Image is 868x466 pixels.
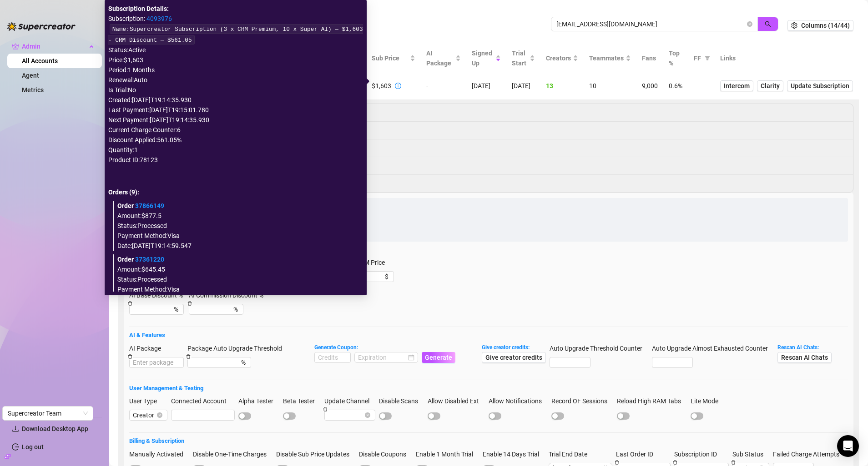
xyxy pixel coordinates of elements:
[691,396,724,406] label: Lite Mode
[546,53,571,63] span: Creators
[238,396,279,406] label: Alpha Tester
[674,449,723,459] label: Subscription ID
[428,412,440,420] button: Allow Disabled Ext
[186,354,191,359] span: delete
[108,95,363,105] div: Created: [DATE]T19:14:35.930
[117,274,359,284] div: Status: Processed
[466,72,506,100] td: [DATE]
[358,352,406,362] input: Expiration
[773,449,845,459] label: Failed Charge Attempts
[117,284,359,294] div: Payment Method: Visa
[128,301,132,306] span: delete
[428,396,485,406] label: Allow Disabled Ext
[416,449,479,459] label: Enable 1 Month Trial
[673,460,677,465] span: delete
[781,354,828,361] span: Rescan AI Chats
[425,354,452,361] span: Generate
[108,145,363,155] div: Quantity: 1
[549,449,593,459] label: Trial End Date
[379,412,392,420] button: Disable Scans
[276,449,355,459] label: Disable Sub Price Updates
[171,396,232,406] label: Connected Account
[315,352,350,362] input: Credits
[133,304,172,314] input: AI Base Discount %
[117,264,359,274] div: Amount: $645.45
[636,45,663,72] th: Fans
[791,82,849,89] span: Update Subscription
[124,157,853,175] li: America/New_York
[7,22,76,31] img: logo-BBDzfeDw.svg
[837,435,859,457] div: Open Intercom Messenger
[193,449,273,459] label: Disable One-Time Charges
[777,344,819,351] strong: Rescan AI Chats:
[117,231,359,241] div: Payment Method: Visa
[129,331,848,340] h5: AI & Features
[108,115,363,125] div: Next Payment: [DATE]T19:14:35.930
[395,83,401,89] span: info-circle
[12,43,19,50] span: crown
[765,21,771,27] span: search
[22,425,88,432] span: Download Desktop App
[506,72,540,100] td: [DATE]
[421,72,466,100] td: -
[22,57,58,64] a: All Accounts
[616,449,659,459] label: Last Order ID
[777,352,832,363] button: Rescan AI Chats
[705,55,710,61] span: filter
[366,45,421,72] th: Sub Price
[551,396,613,406] label: Record OF Sessions
[108,85,363,95] div: Is Trial: No
[747,21,752,27] button: close-circle
[761,81,780,91] span: Clarity
[724,81,750,91] span: Intercom
[715,45,859,72] th: Links
[466,45,506,72] th: Signed Up
[731,460,736,465] span: delete
[5,453,11,460] span: build
[108,188,139,196] strong: Orders ( 9 ):
[189,290,269,300] label: AI Commission Discount %
[694,53,701,63] span: FF
[124,175,853,192] li: browser
[691,412,703,420] button: Lite Mode
[732,449,769,459] label: Sub Status
[108,65,363,75] div: Period: 1 Months
[129,436,848,446] h5: Billing & Subscription
[485,354,542,361] span: Give creator credits
[129,449,189,459] label: Manually Activated
[108,45,363,55] div: Status: Active
[22,39,86,54] span: Admin
[556,19,745,29] input: Search by UID / Name / Email / Creator Username
[584,45,636,72] th: Teammates
[482,352,546,363] button: Give creator credits
[426,48,454,68] span: AI Package
[108,125,363,135] div: Current Charge Counter: 6
[512,48,528,68] span: Trial Start
[757,80,783,91] a: Clarity
[652,343,774,353] label: Auto Upgrade Almost Exhausted Counter
[801,22,850,29] span: Columns (14/44)
[135,256,164,263] a: 37361220
[472,48,493,68] span: Signed Up
[135,202,164,209] a: 37866149
[489,412,501,420] button: Allow Notifications
[108,24,363,44] code: Name: Supercreator Subscription (3 x CRM Premium, 10 x Super AI) — $1,603 - CRM Discount — $561.05
[652,357,692,367] input: Auto Upgrade Almost Exhausted Counter
[117,221,359,231] div: Status: Processed
[129,357,184,368] input: AI Package
[589,53,624,63] span: Teammates
[663,45,688,72] th: Top %
[314,344,358,351] strong: Generate Coupon:
[365,412,370,418] span: close-circle
[108,135,363,145] div: Discount Applied: 561.05 %
[191,357,239,367] input: Package Auto Upgrade Threshold
[108,55,363,65] div: Price: $1,603
[124,104,853,122] li: WhatsApp
[108,155,363,165] div: Product ID: 78123
[129,290,189,300] label: AI Base Discount %
[787,80,853,91] button: Update Subscription
[12,425,19,432] span: download
[124,139,853,157] li: Google Search
[108,14,363,24] div: Subscription:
